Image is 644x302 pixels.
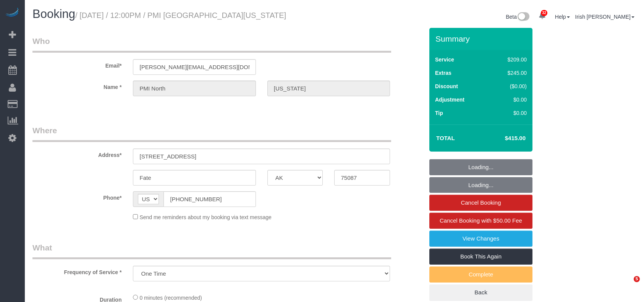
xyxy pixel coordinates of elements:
[482,135,526,142] h4: $415.00
[491,96,527,103] div: $0.00
[506,14,529,20] a: Beta
[133,59,256,75] input: Email*
[429,231,532,247] a: View Changes
[435,96,464,103] label: Adjustment
[27,149,127,159] label: Address*
[32,7,75,21] span: Booking
[618,276,636,294] iframe: Intercom live chat
[5,8,20,18] img: Automaid Logo
[133,170,256,186] input: City*
[491,109,527,117] div: $0.00
[139,214,272,220] span: Send me reminders about my booking via text message
[436,135,455,141] strong: Total
[491,82,527,90] div: ($0.00)
[32,125,391,142] legend: Where
[491,56,527,63] div: $209.00
[75,11,286,19] small: / [DATE] / 12:00PM / PMI [GEOGRAPHIC_DATA][US_STATE]
[163,191,256,207] input: Phone*
[535,8,550,24] a: 32
[27,81,127,91] label: Name *
[440,217,522,224] span: Cancel Booking with $50.00 Fee
[541,10,547,16] span: 32
[435,34,529,43] h3: Summary
[334,170,390,186] input: Zip Code*
[435,56,454,63] label: Service
[27,266,127,276] label: Frequency of Service *
[634,276,640,282] span: 5
[517,12,529,22] img: New interface
[429,195,532,211] a: Cancel Booking
[435,69,451,77] label: Extras
[429,284,532,300] a: Back
[575,14,634,20] a: Irish [PERSON_NAME]
[32,242,391,259] legend: What
[27,59,127,69] label: Email*
[435,109,443,117] label: Tip
[429,249,532,265] a: Book This Again
[133,81,256,96] input: First Name*
[27,191,127,202] label: Phone*
[491,69,527,77] div: $245.00
[267,81,390,96] input: Last Name*
[429,213,532,229] a: Cancel Booking with $50.00 Fee
[435,82,458,90] label: Discount
[139,295,202,301] span: 0 minutes (recommended)
[32,36,391,53] legend: Who
[555,14,570,20] a: Help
